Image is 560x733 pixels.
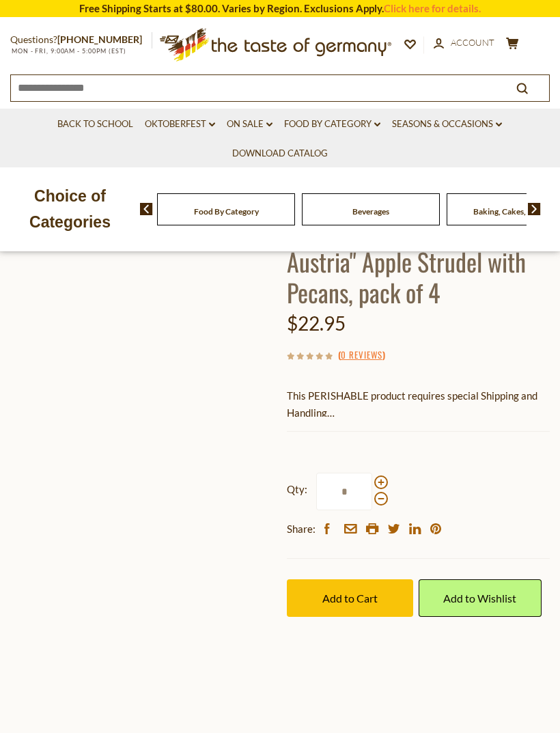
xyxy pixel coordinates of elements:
[194,206,259,217] a: Food By Category
[287,579,413,617] button: Add to Cart
[528,203,541,215] img: next arrow
[287,521,316,538] span: Share:
[322,592,378,605] span: Add to Cart
[227,117,272,132] a: On Sale
[57,33,142,45] a: [PHONE_NUMBER]
[140,203,153,215] img: previous arrow
[341,348,382,363] a: 0 Reviews
[419,579,542,617] a: Add to Wishlist
[434,36,494,51] a: Account
[10,31,152,49] p: Questions?
[352,206,389,217] a: Beverages
[451,37,494,48] span: Account
[384,2,481,14] a: Click here for details.
[338,348,385,361] span: ( )
[287,481,307,498] strong: Qty:
[392,117,502,132] a: Seasons & Occasions
[57,117,133,132] a: Back to School
[287,387,550,421] p: This PERISHABLE product requires special Shipping and Handling
[287,215,550,307] h1: The Taste of Germany "Little Austria" Apple Strudel with Pecans, pack of 4
[284,117,380,132] a: Food By Category
[10,47,126,55] span: MON - FRI, 9:00AM - 5:00PM (EST)
[316,473,372,510] input: Qty:
[473,206,559,217] a: Baking, Cakes, Desserts
[232,146,328,161] a: Download Catalog
[145,117,215,132] a: Oktoberfest
[287,312,346,335] span: $22.95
